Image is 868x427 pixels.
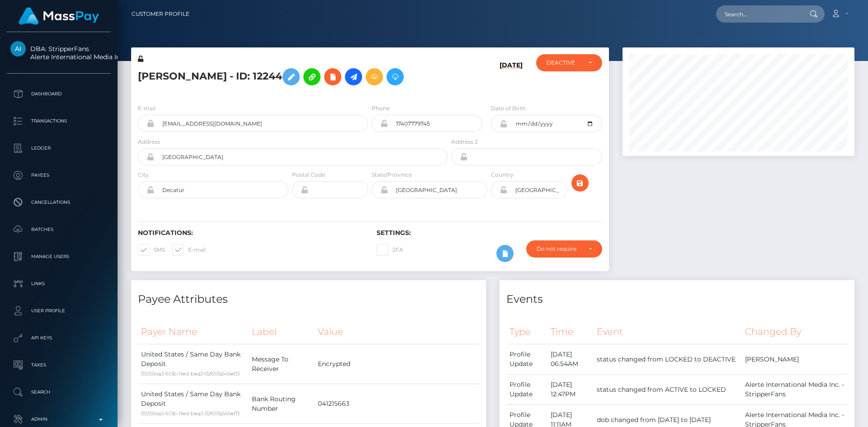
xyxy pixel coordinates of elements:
[526,240,602,258] button: Do not require
[10,413,107,426] p: Admin
[138,319,249,344] th: Payer Name
[7,218,111,241] a: Batches
[138,171,149,179] label: City
[10,223,107,236] p: Batches
[742,319,848,344] th: Changed By
[506,375,547,405] td: Profile Update
[536,54,602,71] button: DEACTIVE
[372,171,412,179] label: State/Province
[141,371,240,377] small: 033554a3-613b-11ed-bea3-02657a545e03
[138,229,363,237] h6: Notifications:
[10,41,26,56] img: Alerte International Media Inc.
[506,291,848,307] h4: Events
[716,5,801,23] input: Search...
[138,138,160,146] label: Address
[138,104,156,113] label: E-mail
[249,384,315,424] td: Bank Routing Number
[7,327,111,349] a: API Keys
[7,45,111,61] span: DBA: StripperFans Alerte International Media Inc.
[7,272,111,295] a: Links
[506,344,547,375] td: Profile Update
[10,114,107,128] p: Transactions
[315,384,479,424] td: 041215663
[742,344,848,375] td: [PERSON_NAME]
[10,358,107,372] p: Taxes
[7,110,111,132] a: Transactions
[594,344,742,375] td: status changed from LOCKED to DEACTIVE
[594,319,742,344] th: Event
[7,164,111,187] a: Payees
[7,137,111,160] a: Ledger
[372,104,390,113] label: Phone
[547,59,581,66] div: DEACTIVE
[377,244,403,256] label: 2FA
[547,319,594,344] th: Time
[491,171,514,179] label: Country
[537,245,581,253] div: Do not require
[172,244,206,256] label: E-mail
[10,277,107,291] p: Links
[249,344,315,384] td: Message To Receiver
[132,5,189,23] a: Customer Profile
[500,61,523,93] h6: [DATE]
[594,375,742,405] td: status changed from ACTIVE to LOCKED
[7,83,111,105] a: Dashboard
[7,300,111,322] a: User Profile
[7,191,111,214] a: Cancellations
[10,385,107,399] p: Search
[10,331,107,345] p: API Keys
[345,68,362,85] a: Initiate Payout
[138,64,443,90] h5: [PERSON_NAME] - ID: 12244
[19,7,99,25] img: MassPay Logo
[10,141,107,155] p: Ledger
[138,344,249,384] td: United States / Same Day Bank Deposit
[10,87,107,101] p: Dashboard
[138,384,249,424] td: United States / Same Day Bank Deposit
[547,375,594,405] td: [DATE] 12:47PM
[10,250,107,263] p: Manage Users
[10,196,107,209] p: Cancellations
[7,381,111,404] a: Search
[547,344,594,375] td: [DATE] 06:54AM
[138,291,479,307] h4: Payee Attributes
[10,169,107,182] p: Payees
[10,304,107,318] p: User Profile
[506,319,547,344] th: Type
[451,138,478,146] label: Address 2
[742,375,848,405] td: Alerte International Media Inc. - StripperFans
[141,410,240,417] small: 033554a3-613b-11ed-bea3-02657a545e03
[138,244,165,256] label: SMS
[292,171,325,179] label: Postal Code
[491,104,526,113] label: Date of Birth
[377,229,602,237] h6: Settings:
[315,344,479,384] td: Encrypted
[7,354,111,376] a: Taxes
[315,319,479,344] th: Value
[7,245,111,268] a: Manage Users
[249,319,315,344] th: Label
